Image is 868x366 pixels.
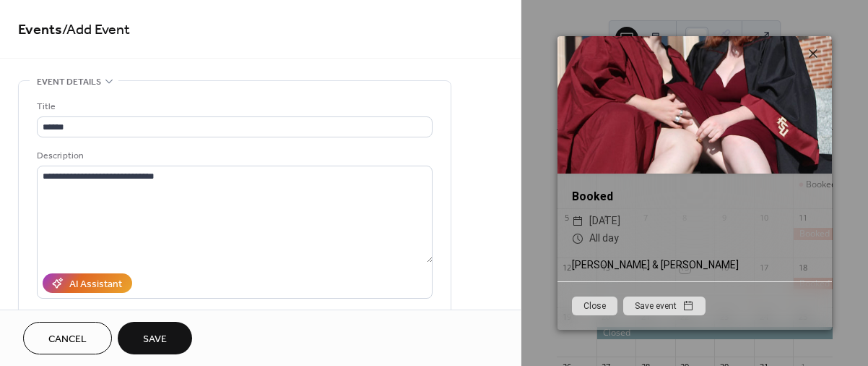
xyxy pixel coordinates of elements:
button: Cancel [23,322,112,354]
span: Cancel [48,332,87,347]
button: Save event [623,297,706,315]
div: Title [37,99,430,114]
div: [PERSON_NAME] & [PERSON_NAME] [557,258,832,273]
div: Booked [557,188,832,205]
button: Save [118,322,192,354]
div: AI Assistant [69,277,122,292]
span: All day [589,230,619,247]
a: Events [18,16,62,44]
div: Description [37,148,430,163]
span: Event details [37,75,101,90]
div: ​ [572,213,583,230]
span: / Add Event [62,16,130,44]
button: AI Assistant [43,273,132,293]
button: Close [572,297,617,315]
div: ​ [572,230,583,247]
span: Save [143,332,167,347]
span: [DATE] [589,213,620,230]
